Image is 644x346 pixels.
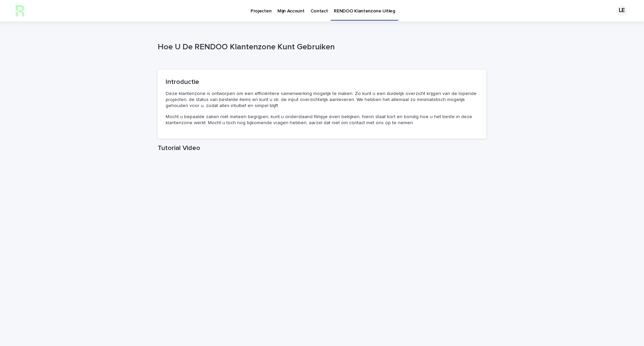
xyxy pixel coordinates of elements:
div: LE [616,5,627,16]
h2: Introductie [166,78,478,86]
h1: Tutorial Video [158,144,486,152]
p: Deze klantenzone is ontworpen om een efficiëntere samenwerking mogelijk te maken. Zo kunt u een d... [166,91,478,109]
p: Hoe U De RENDOO Klantenzone Kunt Gebruiken [158,42,484,52]
p: Mocht u bepaalde zaken niet meteen begrijpen, kunt u onderstaand filmpje even bekijken, hierin st... [166,114,478,126]
img: h2KIERbZRTK6FourSpbg [13,4,27,17]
